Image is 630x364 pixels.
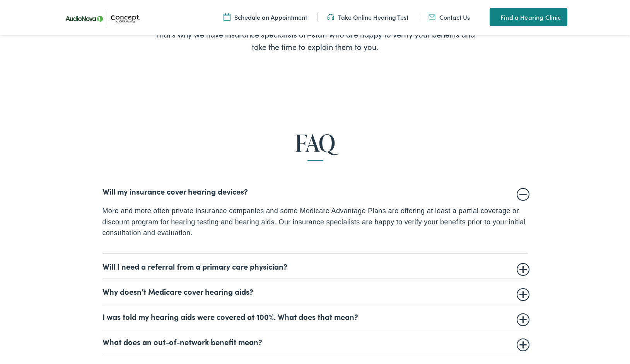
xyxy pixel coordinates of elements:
img: utility icon [327,13,334,21]
summary: What does an out-of-network benefit mean? [102,337,528,346]
h2: FAQ [25,130,605,156]
a: Schedule an Appointment [224,13,307,21]
a: Take Online Hearing Test [327,13,408,21]
summary: I was told my hearing aids were covered at 100%. What does that mean? [102,312,528,321]
img: utility icon [490,12,497,22]
a: Find a Hearing Clinic [490,8,567,26]
img: utility icon [429,13,435,21]
summary: Why doesn’t Medicare cover hearing aids? [102,287,528,296]
a: Contact Us [429,13,470,21]
summary: Will my insurance cover hearing devices? [102,186,528,196]
p: More and more often private insurance companies and some Medicare Advantage Plans are offering at... [102,205,528,239]
summary: Will I need a referral from a primary care physician? [102,261,528,271]
img: A calendar icon to schedule an appointment at Concept by Iowa Hearing. [224,13,230,21]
